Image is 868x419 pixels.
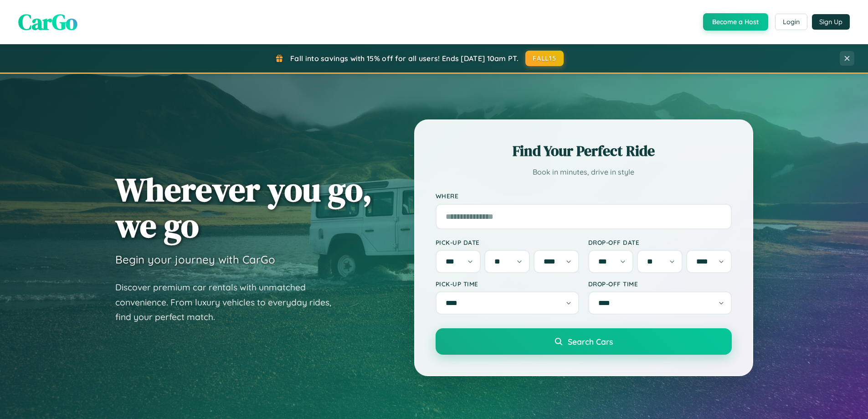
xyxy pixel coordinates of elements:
button: Become a Host [703,13,768,31]
h1: Wherever you go, we go [115,171,372,243]
label: Drop-off Time [588,280,732,288]
label: Where [436,192,732,200]
p: Discover premium car rentals with unmatched convenience. From luxury vehicles to everyday rides, ... [115,280,343,325]
label: Pick-up Time [436,280,579,288]
span: CarGo [18,7,77,37]
button: Login [775,14,807,30]
p: Book in minutes, drive in style [436,166,732,179]
label: Pick-up Date [436,238,579,246]
h2: Find Your Perfect Ride [436,141,732,161]
button: Search Cars [436,328,732,355]
h3: Begin your journey with CarGo [115,253,275,266]
span: Fall into savings with 15% off for all users! Ends [DATE] 10am PT. [290,54,519,63]
button: Sign Up [812,14,850,30]
button: FALL15 [525,51,564,66]
label: Drop-off Date [588,238,732,246]
span: Search Cars [568,336,613,347]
